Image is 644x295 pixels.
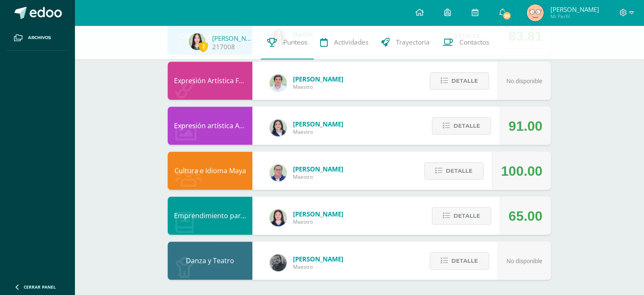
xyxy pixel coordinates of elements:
[432,207,491,225] button: Detalle
[527,4,544,21] img: 534664ee60f520b42d8813f001d89cd9.png
[168,62,252,100] div: Expresión Artística FORMACIÓN MUSICAL
[168,107,252,145] div: Expresión artística ARTES PLÁSTICAS
[270,74,287,91] img: 8e3dba6cfc057293c5db5c78f6d0205d.png
[314,25,375,59] a: Actividades
[502,11,511,20] span: 98
[199,41,208,52] span: 2
[550,5,599,14] span: [PERSON_NAME]
[334,38,368,47] span: Actividades
[430,252,489,270] button: Detalle
[432,117,491,135] button: Detalle
[293,218,343,225] span: Maestro
[270,209,287,226] img: a452c7054714546f759a1a740f2e8572.png
[509,107,542,145] div: 91.00
[293,75,343,83] span: [PERSON_NAME]
[293,210,343,218] span: [PERSON_NAME]
[189,33,206,50] img: 8c1a34b3b9342903322ec75c6fc362cc.png
[293,255,343,263] span: [PERSON_NAME]
[293,83,343,90] span: Maestro
[212,34,254,42] a: [PERSON_NAME]
[451,73,478,89] span: Detalle
[168,152,252,190] div: Cultura e Idioma Maya
[424,162,484,180] button: Detalle
[446,163,473,179] span: Detalle
[283,38,307,47] span: Punteos
[212,42,235,51] a: 217008
[451,253,478,269] span: Detalle
[28,34,51,41] span: Archivos
[168,197,252,235] div: Emprendimiento para la Productividad
[270,254,287,271] img: 8ba24283638e9cc0823fe7e8b79ee805.png
[509,197,542,235] div: 65.00
[261,25,314,59] a: Punteos
[506,78,542,84] span: No disponible
[459,38,489,47] span: Contactos
[270,119,287,136] img: 4a4aaf78db504b0aa81c9e1154a6f8e5.png
[506,258,542,264] span: No disponible
[501,152,542,190] div: 100.00
[453,118,480,134] span: Detalle
[430,72,489,90] button: Detalle
[293,128,343,135] span: Maestro
[453,208,480,224] span: Detalle
[270,164,287,181] img: c1c1b07ef08c5b34f56a5eb7b3c08b85.png
[550,13,599,20] span: Mi Perfil
[7,25,68,51] a: Archivos
[293,120,343,128] span: [PERSON_NAME]
[293,165,343,173] span: [PERSON_NAME]
[293,173,343,180] span: Maestro
[396,38,430,47] span: Trayectoria
[375,25,436,59] a: Trayectoria
[436,25,495,59] a: Contactos
[293,263,343,270] span: Maestro
[24,284,56,290] span: Cerrar panel
[168,242,252,280] div: Danza y Teatro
